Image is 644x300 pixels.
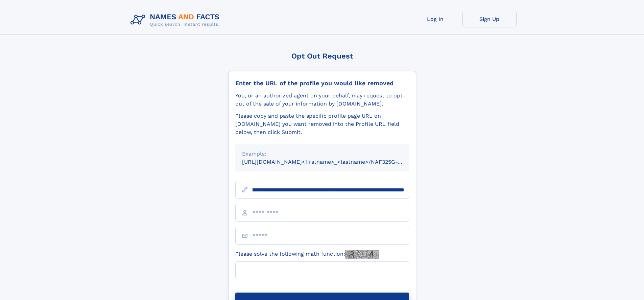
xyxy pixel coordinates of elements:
[408,11,462,27] a: Log In
[228,52,416,60] div: Opt Out Request
[128,11,225,29] img: Logo Names and Facts
[235,250,379,259] label: Please solve the following math function:
[242,150,402,158] div: Example:
[235,79,409,87] div: Enter the URL of the profile you would like removed
[242,159,422,165] small: [URL][DOMAIN_NAME]<firstname>_<lastname>/NAF325G-xxxxxxxx
[462,11,517,27] a: Sign Up
[235,92,409,108] div: You, or an authorized agent on your behalf, may request to opt-out of the sale of your informatio...
[235,112,409,136] div: Please copy and paste the specific profile page URL on [DOMAIN_NAME] you want removed into the Pr...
